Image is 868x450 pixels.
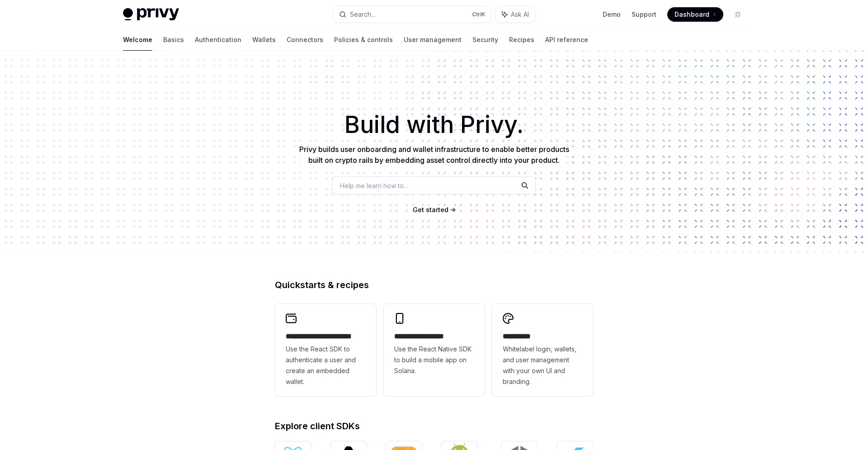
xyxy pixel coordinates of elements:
span: Get started [413,206,448,213]
a: **** **** **** ***Use the React Native SDK to build a mobile app on Solana. [383,304,485,396]
span: Dashboard [675,10,709,19]
a: API reference [545,29,588,51]
button: Toggle dark mode [731,7,745,22]
span: Use the React Native SDK to build a mobile app on Solana. [394,344,474,376]
a: Security [472,29,498,51]
span: Ctrl K [472,11,486,18]
a: Policies & controls [334,29,393,51]
span: Help me learn how to… [340,181,409,190]
a: Demo [603,10,621,19]
a: Connectors [287,29,323,51]
span: Ask AI [511,10,529,19]
span: Quickstarts & recipes [275,280,369,289]
a: User management [404,29,462,51]
a: Wallets [252,29,276,51]
span: Build with Privy. [344,117,524,133]
a: Support [632,10,656,19]
button: Ask AI [495,6,535,23]
a: Get started [413,205,448,214]
a: Basics [163,29,184,51]
div: Search... [350,9,375,20]
span: Privy builds user onboarding and wallet infrastructure to enable better products built on crypto ... [299,145,569,165]
img: light logo [123,8,179,21]
span: Use the React SDK to authenticate a user and create an embedded wallet. [286,344,365,387]
a: Welcome [123,29,152,51]
a: Dashboard [667,7,723,22]
span: Explore client SDKs [275,422,360,431]
span: Whitelabel login, wallets, and user management with your own UI and branding. [503,344,582,387]
a: **** *****Whitelabel login, wallets, and user management with your own UI and branding. [492,304,593,396]
a: Authentication [195,29,241,51]
a: Recipes [509,29,534,51]
button: Search...CtrlK [333,6,491,23]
